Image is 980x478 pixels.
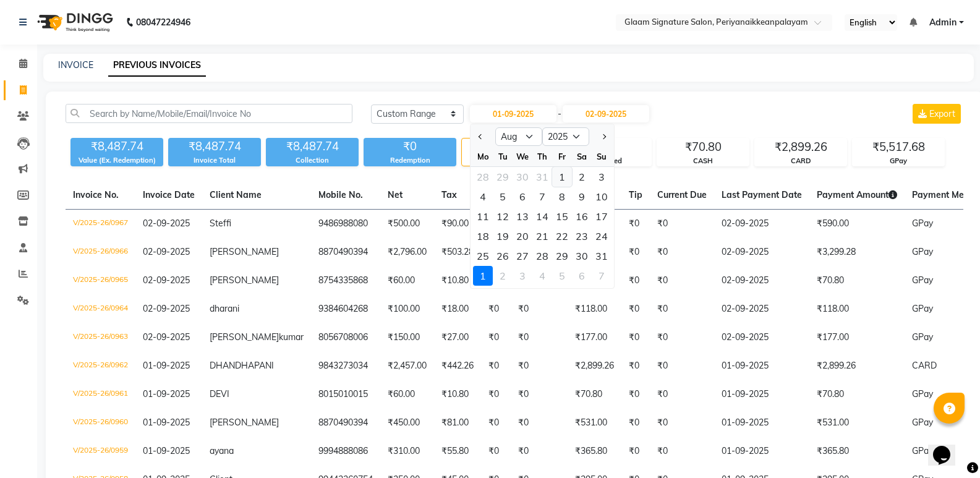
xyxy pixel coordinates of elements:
div: 3 [513,266,532,286]
td: 8870490394 [311,409,380,437]
div: 29 [493,167,513,187]
div: Wednesday, August 27, 2025 [513,246,532,266]
td: ₹0 [621,409,650,437]
div: Tuesday, August 19, 2025 [493,226,513,246]
span: DEVI [210,388,229,399]
div: ₹5,517.68 [853,139,944,156]
td: ₹118.00 [568,295,621,323]
div: 1 [552,167,572,187]
span: Export [929,108,955,119]
span: GPay [912,445,933,456]
td: ₹0 [511,352,568,380]
td: ₹70.80 [809,267,905,295]
td: V/2025-26/0965 [66,267,135,295]
span: Mobile No. [318,189,363,200]
td: ₹0 [650,295,714,323]
div: Friday, August 15, 2025 [552,207,572,226]
td: ₹60.00 [380,267,434,295]
span: GPay [912,246,933,257]
a: PREVIOUS INVOICES [108,54,206,77]
span: Client Name [210,189,262,200]
div: Thursday, July 31, 2025 [532,167,552,187]
span: ayana [210,445,234,456]
td: 02-09-2025 [714,238,809,267]
div: We [513,147,532,166]
div: Tu [493,147,513,166]
span: Payment Amount [817,189,897,200]
td: ₹0 [481,352,511,380]
td: ₹27.00 [434,323,481,352]
div: 9 [572,187,592,207]
b: 08047224946 [136,5,190,40]
td: V/2025-26/0963 [66,323,135,352]
td: ₹0 [650,323,714,352]
div: 3 [592,167,611,187]
td: ₹0 [621,352,650,380]
div: Th [532,147,552,166]
div: 25 [473,246,493,266]
div: Fr [552,147,572,166]
div: Monday, July 28, 2025 [473,167,493,187]
div: Value (Ex. Redemption) [70,155,163,166]
td: 01-09-2025 [714,437,809,466]
td: ₹450.00 [380,409,434,437]
td: ₹2,899.26 [809,352,905,380]
div: Saturday, August 30, 2025 [572,246,592,266]
td: ₹118.00 [809,295,905,323]
div: CASH [657,156,749,166]
div: 26 [493,246,513,266]
div: Thursday, August 21, 2025 [532,226,552,246]
td: 9843273034 [311,352,380,380]
div: Thursday, August 28, 2025 [532,246,552,266]
div: 11 [473,207,493,226]
span: 01-09-2025 [143,445,190,456]
td: ₹177.00 [809,323,905,352]
div: 14 [532,207,552,226]
div: Sa [572,147,592,166]
td: ₹0 [621,323,650,352]
td: 02-09-2025 [714,267,809,295]
div: Sunday, August 10, 2025 [592,187,611,207]
td: ₹60.00 [380,380,434,409]
td: V/2025-26/0959 [66,437,135,466]
div: ₹8,487.74 [168,138,261,155]
div: 6 [572,266,592,286]
span: kumar [279,331,304,343]
div: Saturday, August 23, 2025 [572,226,592,246]
span: Net [388,189,403,200]
div: Redemption [364,155,456,166]
span: Current Due [657,189,707,200]
td: 9994888086 [311,437,380,466]
div: Saturday, September 6, 2025 [572,266,592,286]
span: 02-09-2025 [143,275,190,286]
div: Monday, August 11, 2025 [473,207,493,226]
div: ₹8,487.74 [70,138,163,155]
div: 11 [462,139,553,156]
td: ₹177.00 [568,323,621,352]
td: ₹0 [621,238,650,267]
td: ₹0 [481,409,511,437]
span: GPay [912,218,933,229]
select: Select year [542,127,589,146]
td: V/2025-26/0960 [66,409,135,437]
span: 01-09-2025 [143,417,190,428]
td: ₹3,299.28 [809,238,905,267]
div: Friday, August 29, 2025 [552,246,572,266]
input: Search by Name/Mobile/Email/Invoice No [66,104,352,123]
div: Wednesday, July 30, 2025 [513,167,532,187]
td: ₹0 [650,380,714,409]
div: Friday, August 22, 2025 [552,226,572,246]
div: 13 [513,207,532,226]
div: 7 [592,266,611,286]
div: 24 [592,226,611,246]
td: ₹70.80 [809,380,905,409]
div: 20 [513,226,532,246]
span: Invoice Date [143,189,195,200]
div: Monday, August 4, 2025 [473,187,493,207]
span: [PERSON_NAME] [210,275,279,286]
td: ₹2,796.00 [380,238,434,267]
span: [PERSON_NAME] [210,331,279,343]
span: GPay [912,417,933,428]
td: ₹2,457.00 [380,352,434,380]
span: [PERSON_NAME] [210,246,279,257]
